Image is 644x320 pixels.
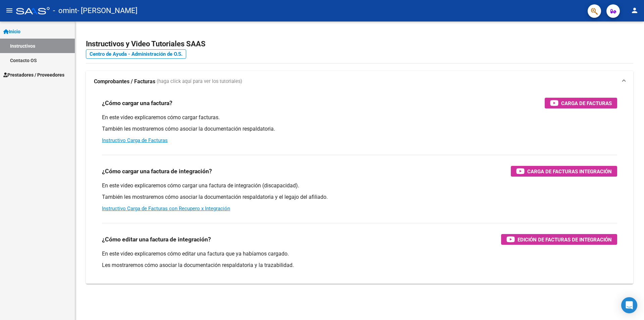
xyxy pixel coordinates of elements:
h3: ¿Cómo cargar una factura de integración? [102,167,212,176]
span: Carga de Facturas [561,99,612,107]
h3: ¿Cómo editar una factura de integración? [102,235,211,244]
a: Instructivo Carga de Facturas con Recupero x Integración [102,205,230,212]
div: Open Intercom Messenger [621,297,637,313]
p: También les mostraremos cómo asociar la documentación respaldatoria y el legajo del afiliado. [102,193,617,201]
mat-expansion-panel-header: Comprobantes / Facturas (haga click aquí para ver los tutoriales) [86,71,633,92]
span: Inicio [3,28,20,35]
h2: Instructivos y Video Tutoriales SAAS [86,38,633,50]
span: Edición de Facturas de integración [518,235,612,244]
a: Centro de Ayuda - Administración de O.S. [86,49,186,59]
button: Carga de Facturas [545,98,617,108]
h3: ¿Cómo cargar una factura? [102,98,172,108]
span: (haga click aquí para ver los tutoriales) [157,78,242,85]
span: - [PERSON_NAME] [77,3,138,18]
button: Carga de Facturas Integración [511,166,617,177]
p: Les mostraremos cómo asociar la documentación respaldatoria y la trazabilidad. [102,262,617,269]
span: Prestadores / Proveedores [3,71,64,79]
mat-icon: menu [5,6,13,14]
div: Comprobantes / Facturas (haga click aquí para ver los tutoriales) [86,92,633,284]
span: - omint [53,3,77,18]
strong: Comprobantes / Facturas [94,78,155,85]
a: Instructivo Carga de Facturas [102,137,168,143]
p: En este video explicaremos cómo editar una factura que ya habíamos cargado. [102,250,617,258]
span: Carga de Facturas Integración [527,167,612,176]
p: En este video explicaremos cómo cargar una factura de integración (discapacidad). [102,182,617,189]
button: Edición de Facturas de integración [501,234,617,245]
p: También les mostraremos cómo asociar la documentación respaldatoria. [102,125,617,133]
p: En este video explicaremos cómo cargar facturas. [102,114,617,121]
mat-icon: person [631,6,639,14]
